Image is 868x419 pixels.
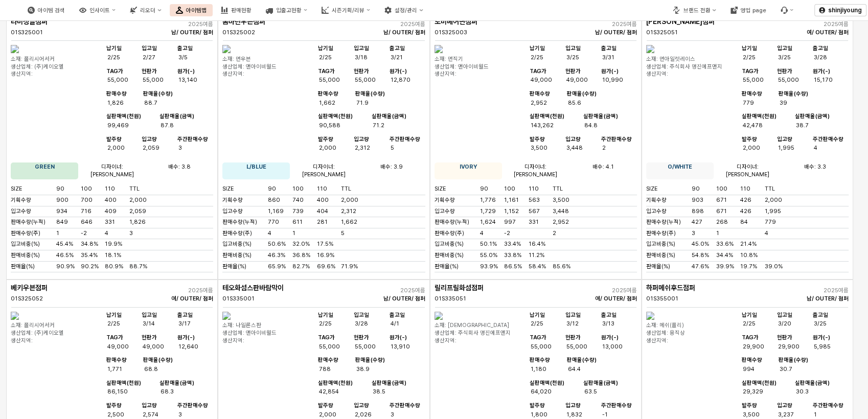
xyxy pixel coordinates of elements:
button: 인사이트 [73,4,122,16]
button: 아이템맵 [170,4,213,16]
button: 판매현황 [215,4,258,16]
div: 판매현황 [231,7,252,14]
div: 리오더 [140,7,155,14]
button: 설정/관리 [378,4,429,16]
div: 입출고현황 [276,7,302,14]
div: 아이템맵 [186,7,207,14]
div: 버그 제보 및 기능 개선 요청 [774,4,800,16]
button: 입출고현황 [260,4,313,16]
button: 아이템 검색 [21,4,71,16]
button: 브랜드 전환 [667,4,722,16]
div: 영업 page [741,7,766,14]
button: shinjiyoung [814,4,866,16]
p: shinjiyoung [828,6,862,14]
button: 영업 page [724,4,772,16]
div: 브랜드 전환 [683,7,710,14]
div: 인사이트 [89,7,110,14]
button: 리오더 [124,4,167,16]
div: 아이템 검색 [38,7,65,14]
button: 시즌기획/리뷰 [315,4,376,16]
div: 시즌기획/리뷰 [332,7,364,14]
div: 설정/관리 [395,7,417,14]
